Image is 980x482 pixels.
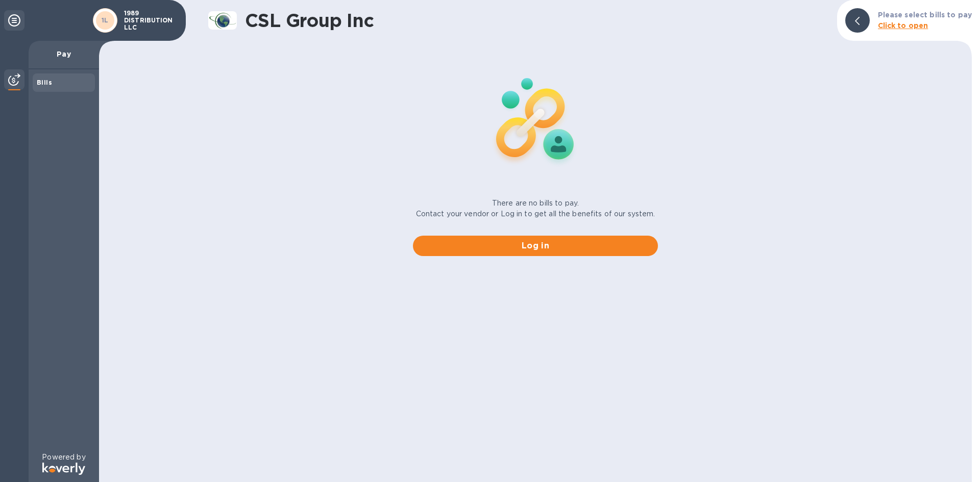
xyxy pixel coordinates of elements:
b: Please select bills to pay [878,11,972,19]
p: 1989 DISTRIBUTION LLC [124,10,175,31]
p: Powered by [42,452,85,463]
p: Pay [37,49,91,59]
b: Click to open [878,21,928,30]
p: There are no bills to pay. Contact your vendor or Log in to get all the benefits of our system. [416,198,655,219]
b: Bills [37,79,52,86]
button: Log in [413,236,658,256]
span: Log in [421,240,650,252]
h1: CSL Group Inc [245,10,829,31]
img: Logo [42,463,85,475]
b: 1L [102,16,109,24]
